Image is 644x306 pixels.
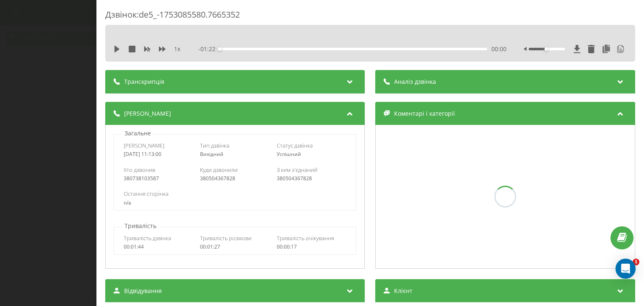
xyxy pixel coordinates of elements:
[124,200,346,206] div: n/a
[200,142,230,149] span: Тип дзвінка
[200,244,270,250] div: 00:01:27
[277,234,334,242] span: Тривалість очікування
[277,244,347,250] div: 00:00:17
[122,129,153,137] p: Загальне
[218,47,222,51] div: Accessibility label
[122,222,158,230] p: Тривалість
[395,78,436,86] span: Аналіз дзвінка
[124,244,194,250] div: 00:01:44
[174,45,180,53] span: 1 x
[615,259,636,279] div: Open Intercom Messenger
[124,142,164,149] span: [PERSON_NAME]
[124,287,162,295] span: Відвідування
[124,109,171,118] span: [PERSON_NAME]
[199,45,220,53] span: - 01:22
[200,234,252,242] span: Тривалість розмови
[395,109,455,118] span: Коментарі і категорії
[277,166,317,174] span: З ким з'єднаний
[395,287,413,295] span: Клієнт
[491,45,506,53] span: 00:00
[277,150,301,158] span: Успішний
[545,47,548,51] div: Accessibility label
[105,9,635,25] div: Дзвінок : de5_-1753085580.7665352
[277,176,347,182] div: 380504367828
[200,166,238,174] span: Куди дзвонили
[124,78,164,86] span: Транскрипція
[124,190,169,197] span: Остання сторінка
[124,176,194,182] div: 380738103587
[633,259,639,265] span: 1
[124,234,171,242] span: Тривалість дзвінка
[124,166,155,174] span: Хто дзвонив
[277,142,313,149] span: Статус дзвінка
[124,151,194,157] div: [DATE] 11:13:00
[200,150,224,158] span: Вихідний
[200,176,270,182] div: 380504367828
